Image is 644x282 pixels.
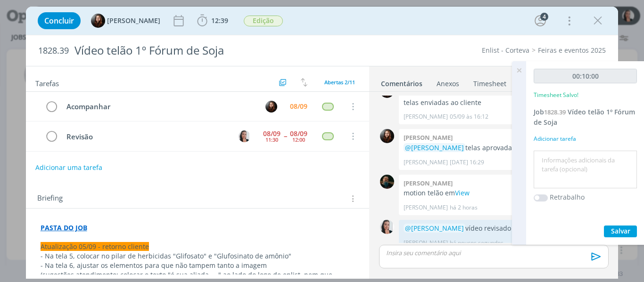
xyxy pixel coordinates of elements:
button: Edição [243,15,283,27]
button: Salvar [604,226,637,237]
div: dialog [26,7,619,279]
span: [PERSON_NAME] [107,17,160,24]
a: View [455,188,470,197]
div: 4 [540,13,548,21]
button: 4 [533,13,548,28]
span: 1828.39 [38,46,69,56]
a: Comentários [380,75,423,89]
p: [PERSON_NAME] [404,113,448,121]
span: Briefing [37,193,63,205]
span: há 2 horas [450,203,478,212]
span: Atualização 05/09 - retorno cliente [41,242,149,251]
span: Salvar [611,226,630,235]
div: Anexos [437,79,459,89]
button: Concluir [38,12,81,29]
div: 08/09 [290,130,307,137]
span: -- [284,133,287,139]
p: [PERSON_NAME] [404,203,448,212]
div: 08/09 [263,130,281,137]
img: E [380,129,394,143]
p: vídeo revisado na pasta . [404,224,603,233]
a: Enlist - Corteva [482,46,529,55]
div: Vídeo telão 1º Fórum de Soja [71,39,365,62]
div: 08/09 [290,103,307,110]
div: Revisão [63,131,230,143]
img: E [91,14,105,28]
p: [PERSON_NAME] [404,158,448,167]
p: [PERSON_NAME] [404,239,448,247]
button: E[PERSON_NAME] [91,14,160,28]
button: C [237,129,251,143]
span: @[PERSON_NAME] [405,224,464,233]
p: telas aprovadas, podemos animar! [404,143,603,153]
b: [PERSON_NAME] [404,179,453,187]
span: [DATE] 16:29 [450,158,484,167]
button: 12:39 [195,13,231,28]
p: telas enviadas ao cliente [404,98,603,107]
span: - Na tela 5, colocar no pilar de herbicidas "Glifosato" e "Glufosinato de amônio" [41,251,291,260]
a: Job1828.39Vídeo telão 1º Fórum de Soja [534,107,635,127]
div: 12:00 [292,137,305,142]
a: Timesheet [473,75,507,89]
img: M [380,175,394,189]
button: Adicionar uma tarefa [35,159,103,176]
span: Edição [244,16,283,26]
div: 11:30 [265,137,278,142]
img: E [265,101,277,113]
p: motion telão em [404,188,603,198]
span: 1828.39 [544,108,566,116]
div: Acompanhar [63,101,257,113]
div: Adicionar tarefa [534,135,637,143]
p: Timesheet Salvo! [534,91,578,99]
button: E [264,99,278,113]
span: há poucos segundos [450,239,504,247]
span: 12:39 [211,16,228,25]
span: Concluir [44,17,74,24]
a: Feiras e eventos 2025 [538,46,606,55]
label: Retrabalho [550,192,585,202]
span: Abertas 2/11 [324,79,355,86]
img: C [380,220,394,234]
a: PASTA DO JOB [41,223,87,232]
img: arrow-down-up.svg [301,78,307,87]
span: Vídeo telão 1º Fórum de Soja [534,107,635,127]
b: [PERSON_NAME] [404,133,453,142]
span: 05/09 às 16:12 [450,113,488,121]
span: Tarefas [35,77,59,88]
img: C [239,130,250,142]
span: @[PERSON_NAME] [405,143,464,152]
span: - Na tela 6, ajustar os elementos para que não tampem tanto a imagem [41,261,267,270]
